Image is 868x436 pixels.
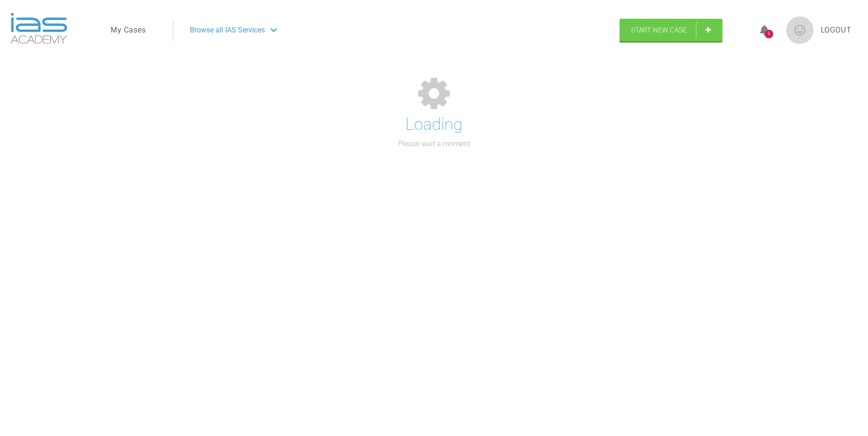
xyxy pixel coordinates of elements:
a: My Cases [111,24,146,36]
a: Start New Case [620,19,722,42]
span: Start New Case [631,26,687,34]
h1: Loading [405,112,463,138]
a: Logout [821,24,852,36]
img: logo-light.3e3ef733.png [11,13,67,44]
p: Please wait a moment [398,138,470,150]
img: profile.png [786,16,814,44]
span: Browse all IAS Services [190,24,265,36]
div: 6 [765,30,773,38]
